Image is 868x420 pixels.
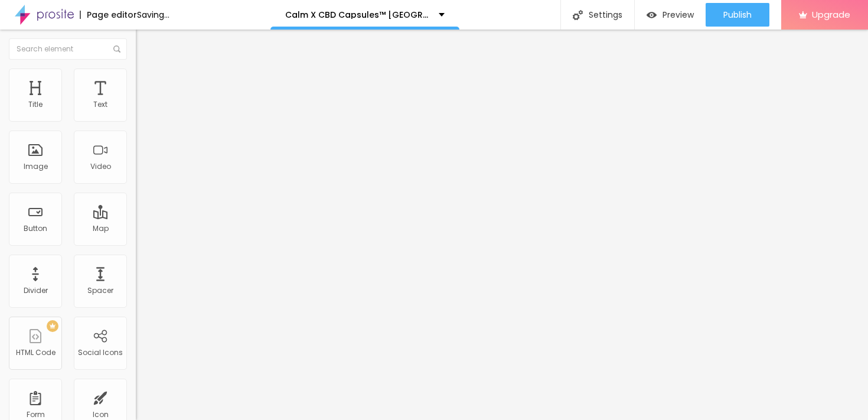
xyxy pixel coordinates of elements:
[80,11,137,19] div: Page editor
[90,162,111,171] div: Video
[635,3,706,27] button: Preview
[24,162,48,171] div: Image
[16,349,56,357] div: HTML Code
[9,38,127,60] input: Search element
[24,224,47,233] div: Button
[28,100,43,109] div: Title
[573,10,583,20] img: Icone
[706,3,769,27] button: Publish
[93,100,107,109] div: Text
[812,9,850,19] span: Upgrade
[285,11,430,19] p: Calm X CBD Capsules™ [GEOGRAPHIC_DATA] anmeldelse: Fordele, ingredienser og reelle brugerresultater
[647,10,657,20] img: view-1.svg
[113,45,120,53] img: Icone
[723,10,752,19] span: Publish
[137,11,169,19] div: Saving...
[27,411,45,419] div: Form
[93,224,109,233] div: Map
[663,10,694,19] span: Preview
[93,411,109,419] div: Icon
[78,349,123,357] div: Social Icons
[24,286,48,295] div: Divider
[136,30,868,420] iframe: Editor
[87,286,113,295] div: Spacer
